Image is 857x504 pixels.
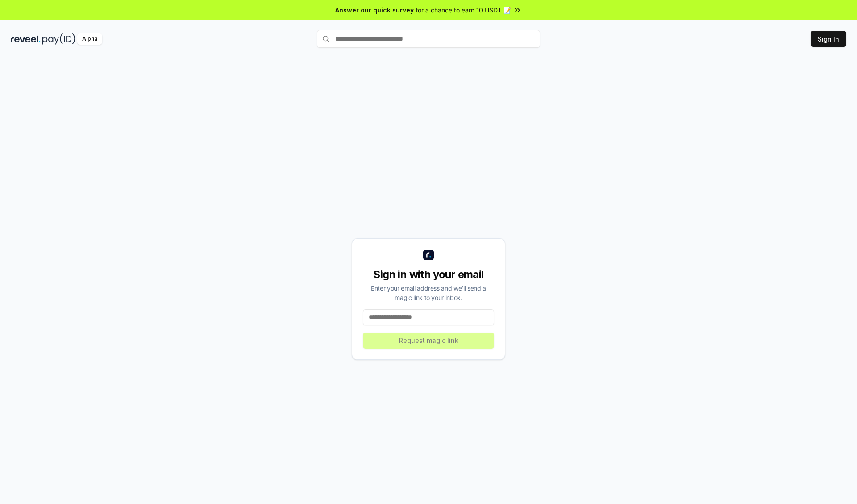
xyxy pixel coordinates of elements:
img: reveel_dark [11,33,41,45]
span: Answer our quick survey [335,5,414,15]
span: for a chance to earn 10 USDT 📝 [416,5,511,15]
div: Sign in with your email [363,267,494,282]
div: Alpha [77,33,102,45]
img: logo_small [423,250,434,260]
div: Enter your email address and we’ll send a magic link to your inbox. [363,283,494,302]
button: Sign In [811,31,846,47]
img: pay_id [42,33,75,45]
